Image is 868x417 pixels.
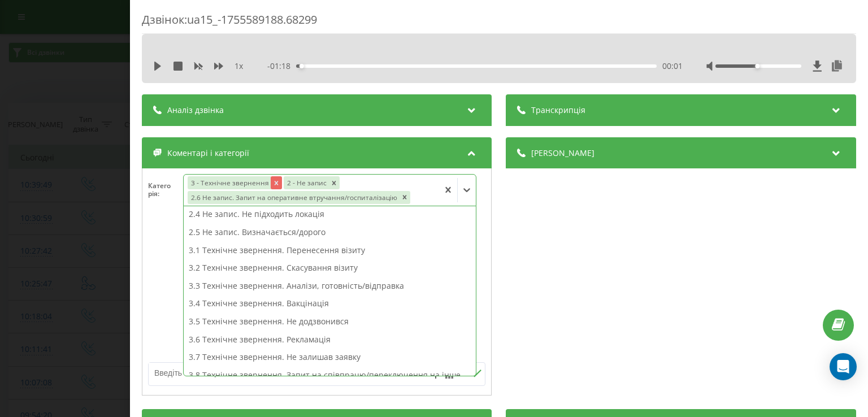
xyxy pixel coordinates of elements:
[532,105,586,116] span: Транскрипція
[167,105,224,116] span: Аналіз дзвінка
[662,60,683,72] span: 00:01
[268,60,297,72] span: - 01:18
[532,147,595,159] span: [PERSON_NAME]
[271,176,283,189] div: Remove 3 - Технічне звернення
[184,277,476,295] div: 3.3 Технічне звернення. Аналізи, готовність/відправка
[830,353,857,380] div: Open Intercom Messenger
[167,147,249,159] span: Коментарі і категорії
[184,294,476,312] div: 3.4 Технічне звернення. Вакцінація
[184,348,476,366] div: 3.7 Технічне звернення. Не залишав заявку
[184,241,476,259] div: 3.1 Технічне звернення. Перенесення візиту
[235,60,243,72] span: 1 x
[184,312,476,331] div: 3.5 Технічне звернення. Не додзвонився
[184,223,476,241] div: 2.5 Не запис. Визначається/дорого
[188,176,271,189] div: 3 - Технічне звернення
[184,331,476,349] div: 3.6 Технічне звернення. Рекламація
[284,176,329,189] div: 2 - Не запис
[142,12,856,34] div: Дзвінок : ua15_-1755589188.68299
[188,191,400,204] div: 2.6 Не запис. Запит на оперативне втручання/госпиталізацію
[184,205,476,223] div: 2.4 Не запис. Не підходить локація
[300,64,305,68] div: Accessibility label
[184,259,476,277] div: 3.2 Технічне звернення. Скасування візиту
[329,176,340,189] div: Remove 2 - Не запис
[184,366,476,395] div: 3.8 Технічне звернення. Запит на співпрацю/переключення на інше місто
[400,191,411,204] div: Remove 2.6 Не запис. Запит на оперативне втручання/госпиталізацію
[148,182,183,198] h4: Категорія :
[756,64,760,68] div: Accessibility label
